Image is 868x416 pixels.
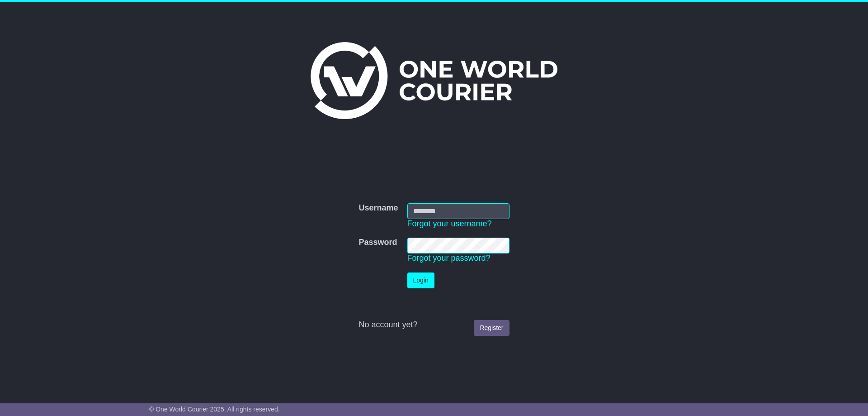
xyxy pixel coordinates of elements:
img: One World [311,42,557,119]
a: Forgot your password? [407,253,491,263]
a: Register [474,320,509,336]
span: © One World Courier 2025. All rights reserved. [149,406,280,413]
button: Login [407,273,434,288]
div: No account yet? [359,320,509,330]
label: Username [359,203,398,213]
label: Password [359,238,397,248]
a: Forgot your username? [407,219,492,228]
